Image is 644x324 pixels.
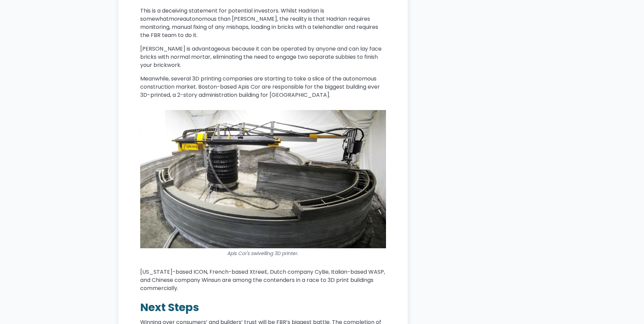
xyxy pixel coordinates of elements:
figcaption: Apis Cor's swivelling 3D printer. [140,250,386,257]
p: [US_STATE]-based ICON, French-based XtreeE, Dutch company CyBe, Italian-based WASP, and Chinese c... [140,268,386,292]
p: [PERSON_NAME] is advantageous because it can be operated by anyone and can lay face bricks with n... [140,45,386,69]
p: This is a deceiving statement for potential investors. Whilst Hadrian is somewhat autonomous than... [140,7,386,39]
p: Meanwhile, several 3D printing companies are starting to take a slice of the autonomous construct... [140,75,386,99]
em: more [169,15,183,23]
strong: Next Steps [140,300,199,315]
